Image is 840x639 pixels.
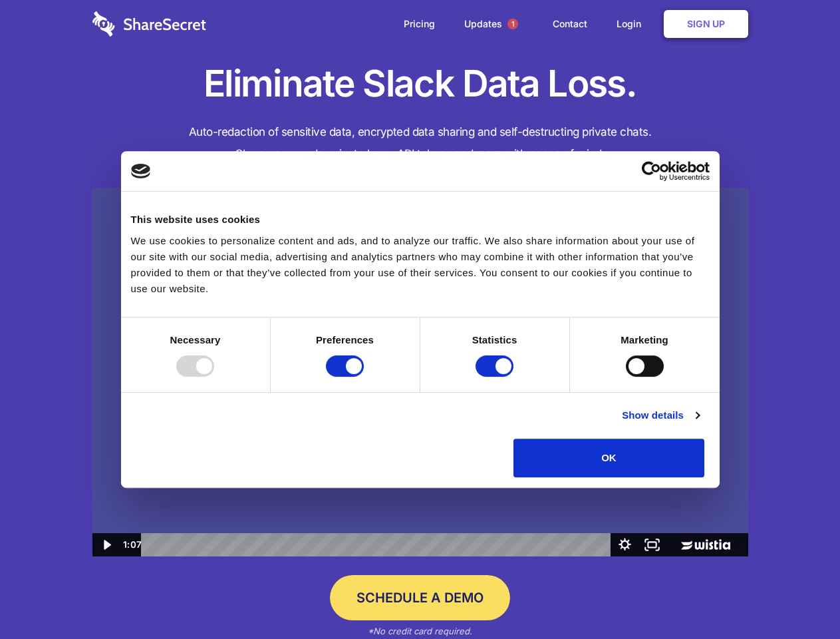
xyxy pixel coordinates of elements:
strong: Marketing [621,334,668,345]
strong: Statistics [472,334,517,345]
button: Show settings menu [611,533,638,556]
em: *No credit card required. [368,626,472,636]
img: logo-wordmark-white-trans-d4663122ce5f474addd5e946df7df03e33cb6a1c49d2221995e7729f52c070b2.svg [92,11,206,37]
a: Usercentrics Cookiebot - opens in a new window [593,161,710,181]
button: Fullscreen [638,533,666,556]
div: Playbar [152,533,605,556]
div: This website uses cookies [131,212,710,228]
strong: Preferences [316,334,374,345]
a: Wistia Logo -- Learn More [666,533,748,556]
a: Pricing [390,3,448,45]
a: Schedule a Demo [330,575,510,620]
div: We use cookies to personalize content and ads, and to analyze our traffic. We also share informat... [131,233,710,297]
h4: Auto-redaction of sensitive data, encrypted data sharing and self-destructing private chats. Shar... [92,121,748,165]
a: Contact [539,3,601,45]
span: 1 [507,19,518,29]
button: OK [513,439,704,477]
h1: Eliminate Slack Data Loss. [92,60,748,108]
img: logo [131,164,151,178]
a: Show details [622,407,699,423]
img: Sharesecret [92,188,748,557]
a: Sign Up [664,10,748,38]
a: Login [603,3,661,45]
button: Play Video [92,533,120,556]
strong: Necessary [170,334,221,345]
